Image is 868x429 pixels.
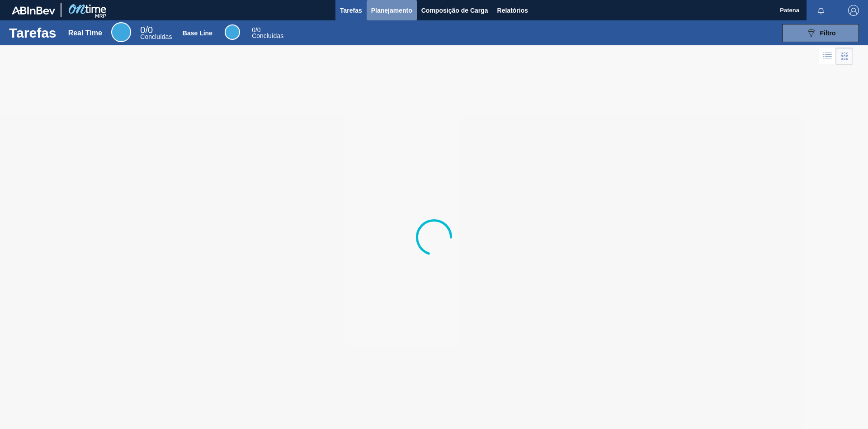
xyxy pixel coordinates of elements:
div: Base Line [252,27,283,39]
span: 0 [140,25,145,35]
span: Filtro [820,29,836,37]
span: 0 [252,26,255,34]
img: Logout [848,5,859,16]
span: Planejamento [371,5,412,16]
div: Real Time [68,29,102,37]
button: Notificações [807,4,835,17]
span: / 0 [140,25,153,35]
span: Concluídas [140,33,172,40]
span: Relatórios [497,5,528,16]
div: Base Line [183,29,212,37]
div: Real Time [140,26,172,40]
button: Filtro [782,24,859,42]
span: / 0 [252,26,260,34]
span: Tarefas [340,5,362,16]
span: Concluídas [252,32,283,39]
h1: Tarefas [9,28,57,38]
div: Base Line [225,24,240,40]
img: TNhmsLtSVTkK8tSr43FrP2fwEKptu5GPRR3wAAAABJRU5ErkJggg== [12,6,55,14]
span: Composição de Carga [421,5,488,16]
div: Real Time [111,22,131,42]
